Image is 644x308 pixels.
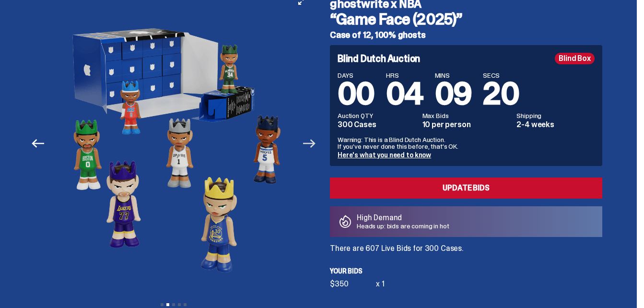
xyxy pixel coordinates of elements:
[435,74,472,114] span: 09
[330,268,602,274] p: Your bids
[330,12,602,27] h3: “Game Face (2025)”
[555,53,595,64] div: Blind Box
[338,54,420,63] h4: Blind Dutch Auction
[330,245,602,252] p: There are 607 Live Bids for 300 Cases.
[178,303,181,306] button: View slide 4
[338,121,417,129] dd: 300 Cases
[483,74,519,114] span: 20
[386,74,423,114] span: 04
[386,72,423,79] span: HRS
[483,72,519,79] span: SECS
[338,112,417,119] dt: Auction QTY
[166,303,169,306] button: View slide 2
[422,121,511,129] dd: 10 per person
[516,112,595,119] dt: Shipping
[184,303,187,306] button: View slide 5
[338,151,431,159] a: Here's what you need to know
[357,214,449,222] p: High Demand
[330,31,602,39] h5: Case of 12, 100% ghosts
[357,223,449,229] p: Heads up: bids are coming in hot
[27,133,48,154] button: Previous
[376,280,385,288] div: x 1
[516,121,595,129] dd: 2-4 weeks
[161,303,164,306] button: View slide 1
[330,178,602,199] a: Update Bids
[330,280,376,288] div: $350
[299,133,320,154] button: Next
[338,72,375,79] span: DAYS
[422,112,511,119] dt: Max Bids
[338,136,595,150] p: Warning: This is a Blind Dutch Auction. If you’ve never done this before, that’s OK.
[172,303,175,306] button: View slide 3
[338,74,375,114] span: 00
[435,72,472,79] span: MINS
